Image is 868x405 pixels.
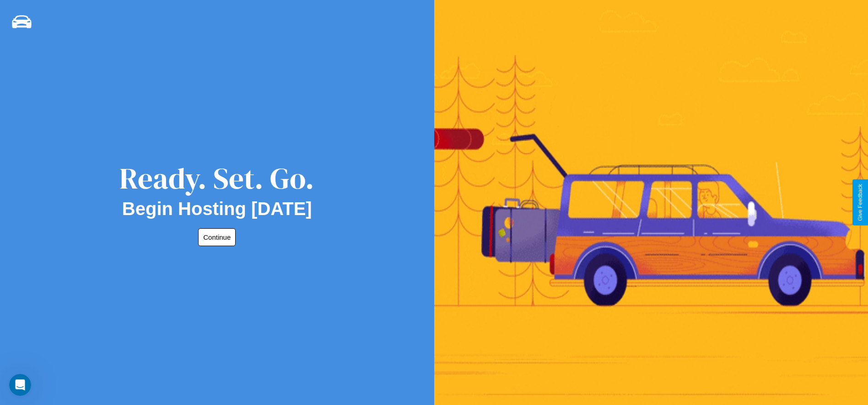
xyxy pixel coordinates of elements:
[857,184,863,221] div: Give Feedback
[198,228,236,246] button: Continue
[9,374,31,396] iframe: Intercom live chat
[119,158,314,199] div: Ready. Set. Go.
[122,199,312,219] h2: Begin Hosting [DATE]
